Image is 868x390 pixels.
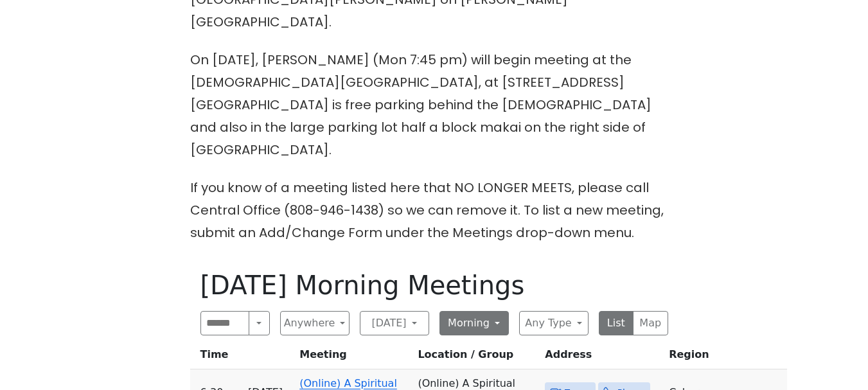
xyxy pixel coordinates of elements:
[540,346,664,369] th: Address
[360,311,429,335] button: [DATE]
[190,177,678,244] p: If you know of a meeting listed here that NO LONGER MEETS, please call Central Office (808-946-14...
[200,270,668,301] h1: [DATE] Morning Meetings
[190,49,678,161] p: On [DATE], [PERSON_NAME] (Mon 7:45 pm) will begin meeting at the [DEMOGRAPHIC_DATA][GEOGRAPHIC_DA...
[599,311,634,335] button: List
[519,311,589,335] button: Any Type
[412,346,540,369] th: Location / Group
[439,311,509,335] button: Morning
[633,311,668,335] button: Map
[249,311,269,335] button: Search
[664,346,787,369] th: Region
[294,346,412,369] th: Meeting
[190,346,295,369] th: Time
[200,311,250,335] input: Search
[280,311,350,335] button: Anywhere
